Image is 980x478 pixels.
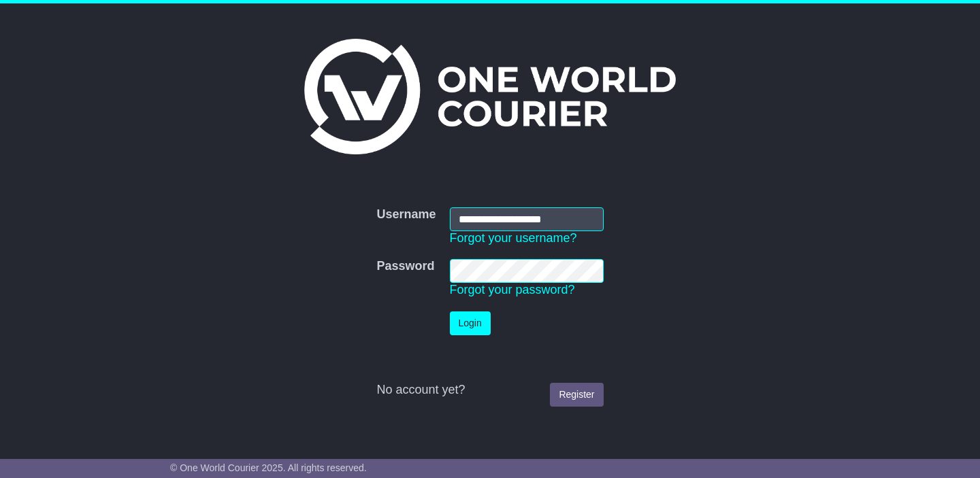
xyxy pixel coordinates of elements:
[450,231,577,245] a: Forgot your username?
[170,462,367,473] span: © One World Courier 2025. All rights reserved.
[376,207,436,222] label: Username
[376,383,603,398] div: No account yet?
[304,39,676,154] img: One World
[450,311,491,335] button: Login
[550,383,603,407] a: Register
[450,283,575,296] a: Forgot your password?
[376,259,434,274] label: Password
